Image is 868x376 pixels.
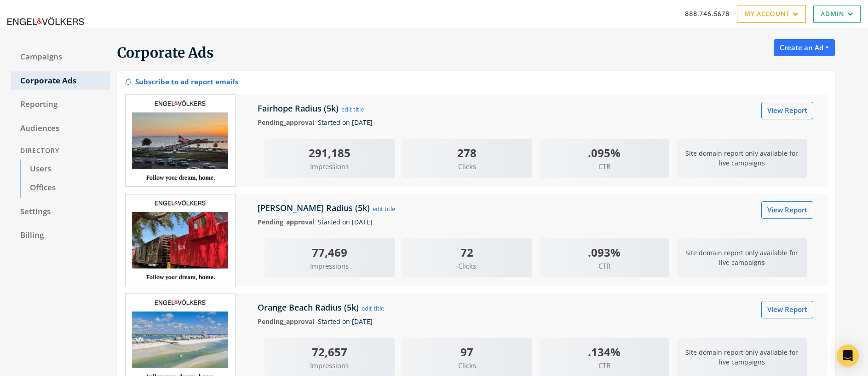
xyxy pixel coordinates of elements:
button: edit title [361,303,385,313]
p: Site domain report only available for live campaigns [677,144,807,173]
a: Reporting [11,95,110,114]
a: 888.746.5678 [685,9,730,18]
button: edit title [341,104,364,114]
span: Impressions [264,360,395,371]
span: Pending_approval [258,317,318,326]
div: 97 [402,343,532,360]
a: Admin [813,6,861,23]
img: Foley Radius (5k) [125,194,236,286]
a: Audiences [11,119,110,138]
span: CTR [540,360,670,371]
span: Corporate Ads [117,44,214,61]
span: Clicks [402,360,532,371]
div: .093% [540,244,670,261]
a: Corporate Ads [11,71,110,91]
a: View Report [761,301,813,318]
button: edit title [372,204,396,214]
img: Adwerx [7,2,86,25]
p: Site domain report only available for live campaigns [677,243,807,273]
a: View Report [761,102,813,119]
div: 77,469 [264,244,395,261]
a: Offices [20,178,110,198]
div: .134% [540,343,670,360]
p: Site domain report only available for live campaigns [677,343,807,372]
div: Subscribe to ad report emails [125,75,238,87]
div: .095% [540,144,670,161]
button: Create an Ad [774,39,835,56]
span: Impressions [264,161,395,172]
span: Impressions [264,261,395,271]
div: Started on [DATE] [251,117,821,128]
span: Pending_approval [258,118,318,127]
h5: Fairhope Radius (5k) [258,103,341,114]
a: View Report [761,201,813,218]
span: CTR [540,161,670,172]
div: Started on [DATE] [251,217,821,227]
span: Clicks [402,261,532,271]
div: 72 [402,244,532,261]
img: Fairhope Radius (5k) [125,94,236,187]
a: Users [20,159,110,179]
div: Started on [DATE] [251,317,821,327]
a: Settings [11,202,110,222]
h5: [PERSON_NAME] Radius (5k) [258,202,372,213]
div: Open Intercom Messenger [837,345,859,367]
h5: Orange Beach Radius (5k) [258,302,361,313]
div: Directory [11,142,110,159]
span: Pending_approval [258,217,318,226]
span: Clicks [402,161,532,172]
div: 278 [402,144,532,161]
a: Billing [11,226,110,245]
div: 72,657 [264,343,395,360]
a: Campaigns [11,47,110,67]
div: 291,185 [264,144,395,161]
a: My Account [737,6,806,23]
span: CTR [540,261,670,271]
